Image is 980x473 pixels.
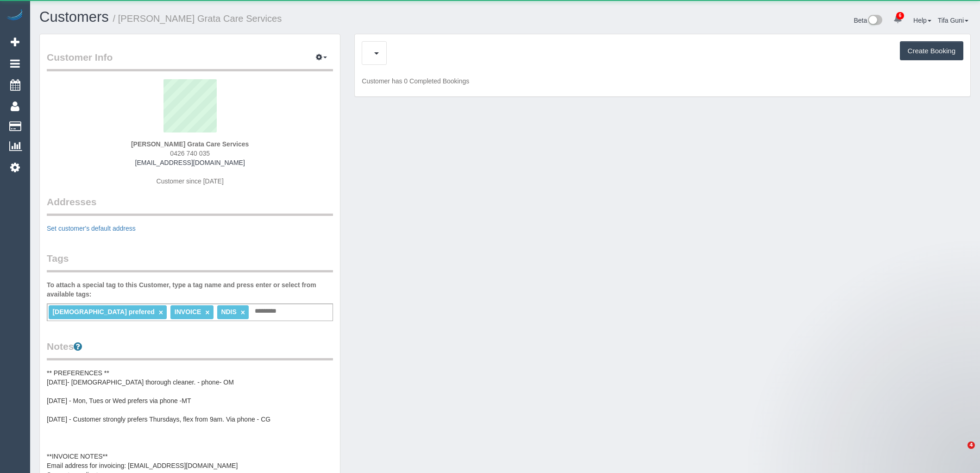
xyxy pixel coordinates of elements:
a: [EMAIL_ADDRESS][DOMAIN_NAME] [135,159,245,166]
img: New interface [867,15,882,27]
iframe: Intercom live chat [949,441,971,464]
span: NDIS [221,308,236,315]
a: 6 [889,9,907,30]
span: 6 [896,12,904,19]
legend: Tags [47,252,333,272]
img: Automaid Logo [6,9,24,22]
a: × [205,309,209,316]
a: Set customer's default address [47,225,136,232]
span: INVOICE [175,308,201,315]
a: × [159,309,163,316]
a: Tifa Guni [938,17,968,24]
span: 0426 740 035 [170,150,210,157]
legend: Customer Info [47,50,333,71]
span: 4 [967,441,975,449]
p: Customer has 0 Completed Bookings [362,76,963,86]
span: Customer since [DATE] [157,177,224,185]
a: Beta [854,17,882,24]
button: Create Booking [900,41,963,61]
a: Help [913,17,931,24]
a: × [241,309,245,316]
strong: [PERSON_NAME] Grata Care Services [131,140,249,148]
small: / [PERSON_NAME] Grata Care Services [113,13,282,24]
legend: Notes [47,340,333,360]
span: [DEMOGRAPHIC_DATA] prefered [52,308,154,315]
a: Customers [39,9,109,25]
label: To attach a special tag to this Customer, type a tag name and press enter or select from availabl... [47,280,333,299]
